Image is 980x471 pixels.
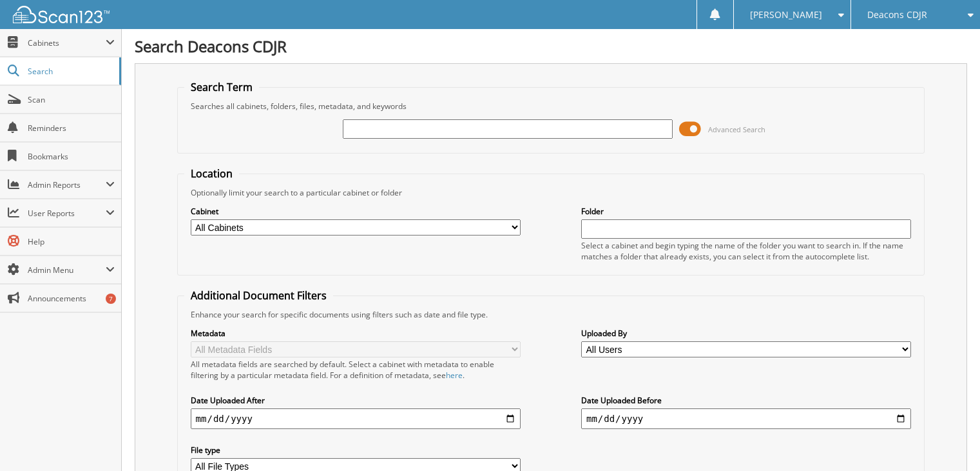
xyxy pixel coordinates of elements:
[184,166,239,181] legend: Location
[581,240,911,262] div: Select a cabinet and begin typing the name of the folder you want to search in. If the name match...
[135,35,967,57] h1: Search Deacons CDJR
[191,206,521,217] label: Cabinet
[191,359,521,381] div: All metadata fields are searched by default. Select a cabinet with metadata to enable filtering b...
[581,408,911,429] input: end
[916,409,980,471] iframe: Chat Widget
[867,11,927,19] span: Deacons CDJR
[28,151,115,162] span: Bookmarks
[581,395,911,406] label: Date Uploaded Before
[184,309,918,320] div: Enhance your search for specific documents using filters such as date and file type.
[13,6,110,23] img: scan123-logo-white.svg
[191,328,521,339] label: Metadata
[191,395,521,406] label: Date Uploaded After
[28,66,113,77] span: Search
[184,80,259,94] legend: Search Term
[106,294,116,304] div: 7
[28,94,115,105] span: Scan
[446,370,463,381] a: here
[184,101,918,112] div: Searches all cabinets, folders, files, metadata, and keywords
[28,265,106,276] span: Admin Menu
[184,187,918,198] div: Optionally limit your search to a particular cabinet or folder
[581,206,911,217] label: Folder
[28,179,106,190] span: Admin Reports
[750,11,822,19] span: [PERSON_NAME]
[28,236,115,247] span: Help
[191,408,521,429] input: start
[184,288,333,303] legend: Additional Document Filters
[191,445,521,456] label: File type
[28,37,106,48] span: Cabinets
[708,125,765,134] span: Advanced Search
[28,208,106,219] span: User Reports
[28,293,115,304] span: Announcements
[28,123,115,134] span: Reminders
[581,328,911,339] label: Uploaded By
